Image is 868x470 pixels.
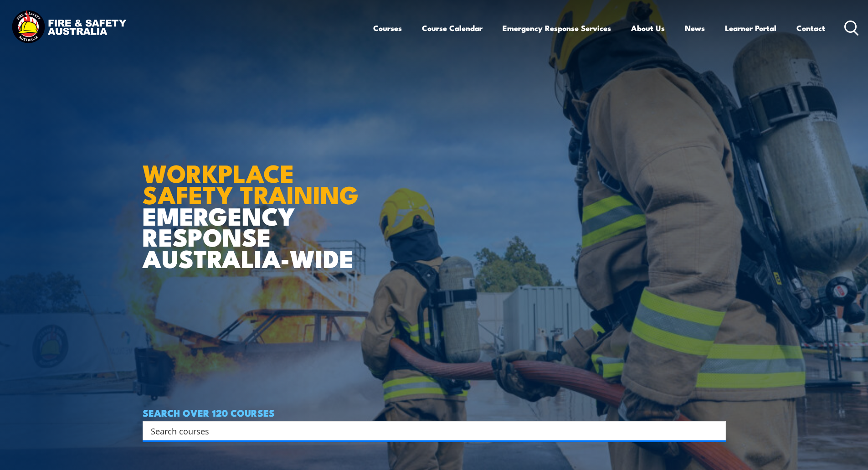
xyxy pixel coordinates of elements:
[153,424,708,437] form: Search form
[796,16,825,40] a: Contact
[151,424,706,438] input: Search input
[685,16,705,40] a: News
[422,16,483,40] a: Course Calendar
[631,16,665,40] a: About Us
[710,424,723,437] button: Search magnifier button
[143,408,726,418] h4: SEARCH OVER 120 COURSES
[143,139,365,269] h1: EMERGENCY RESPONSE AUSTRALIA-WIDE
[503,16,611,40] a: Emergency Response Services
[373,16,402,40] a: Courses
[143,153,359,212] strong: WORKPLACE SAFETY TRAINING
[725,16,776,40] a: Learner Portal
